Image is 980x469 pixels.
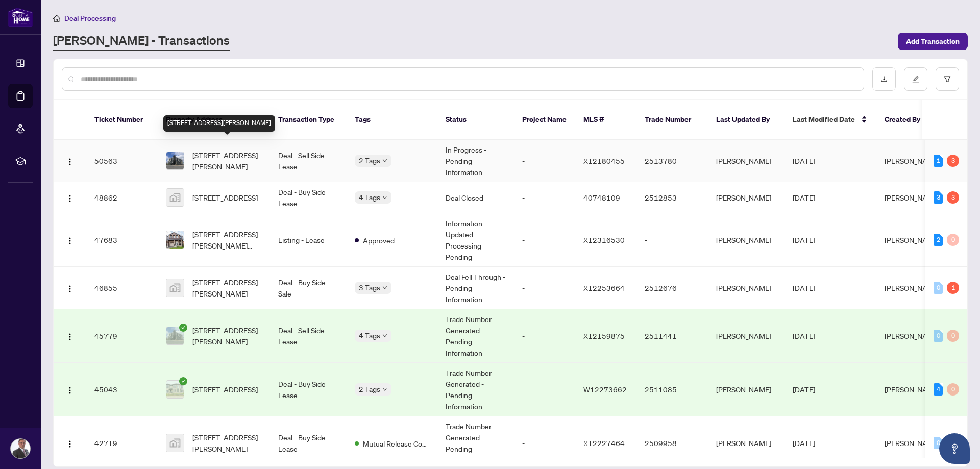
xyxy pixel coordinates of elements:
[939,433,970,464] button: Open asap
[192,150,262,172] span: [STREET_ADDRESS][PERSON_NAME]
[583,283,625,292] span: X12253664
[158,100,270,140] th: Property Address
[793,235,815,244] span: [DATE]
[785,100,876,140] th: Last Modified Date
[793,156,815,165] span: [DATE]
[636,363,708,416] td: 2511085
[382,158,387,163] span: down
[437,100,514,140] th: Status
[583,438,625,448] span: X12227464
[898,33,968,50] button: Add Transaction
[514,140,575,182] td: -
[270,213,347,267] td: Listing - Lease
[437,182,514,213] td: Deal Closed
[437,267,514,309] td: Deal Fell Through - Pending Information
[66,194,74,203] img: Logo
[66,440,74,448] img: Logo
[575,100,636,140] th: MLS #
[86,213,158,267] td: 47683
[934,282,943,294] div: 0
[270,100,347,140] th: Transaction Type
[62,280,78,296] button: Logo
[359,383,380,395] span: 2 Tags
[270,309,347,363] td: Deal - Sell Side Lease
[885,331,940,340] span: [PERSON_NAME]
[359,155,380,166] span: 2 Tags
[166,279,184,297] img: thumbnail-img
[583,331,625,340] span: X12159875
[514,182,575,213] td: -
[166,327,184,344] img: thumbnail-img
[166,381,184,398] img: thumbnail-img
[947,282,959,294] div: 1
[514,213,575,267] td: -
[66,237,74,245] img: Logo
[934,330,943,342] div: 0
[708,213,785,267] td: [PERSON_NAME]
[66,386,74,394] img: Logo
[86,140,158,182] td: 50563
[885,193,940,202] span: [PERSON_NAME]
[912,76,919,83] span: edit
[936,67,959,91] button: filter
[66,158,74,166] img: Logo
[904,67,927,91] button: edit
[382,333,387,338] span: down
[437,140,514,182] td: In Progress - Pending Information
[947,155,959,167] div: 3
[793,283,815,292] span: [DATE]
[179,377,187,385] span: check-circle
[583,385,627,394] span: W12273662
[583,156,625,165] span: X12180455
[934,191,943,204] div: 3
[166,231,184,249] img: thumbnail-img
[944,76,951,83] span: filter
[708,363,785,416] td: [PERSON_NAME]
[876,100,938,140] th: Created By
[514,267,575,309] td: -
[934,437,943,449] div: 0
[11,439,30,458] img: Profile Icon
[363,235,395,246] span: Approved
[8,8,33,27] img: logo
[86,363,158,416] td: 45043
[270,363,347,416] td: Deal - Buy Side Lease
[382,387,387,392] span: down
[636,100,708,140] th: Trade Number
[934,155,943,167] div: 1
[62,381,78,398] button: Logo
[793,114,855,125] span: Last Modified Date
[192,432,262,454] span: [STREET_ADDRESS][PERSON_NAME]
[947,234,959,246] div: 0
[880,76,888,83] span: download
[359,330,380,341] span: 4 Tags
[62,435,78,451] button: Logo
[885,235,940,244] span: [PERSON_NAME]
[793,193,815,202] span: [DATE]
[583,193,620,202] span: 40748109
[166,189,184,206] img: thumbnail-img
[62,189,78,206] button: Logo
[906,33,960,50] span: Add Transaction
[947,383,959,396] div: 0
[192,384,258,395] span: [STREET_ADDRESS]
[636,140,708,182] td: 2513780
[514,363,575,416] td: -
[885,385,940,394] span: [PERSON_NAME]
[53,15,60,22] span: home
[166,152,184,169] img: thumbnail-img
[382,195,387,200] span: down
[270,182,347,213] td: Deal - Buy Side Lease
[66,285,74,293] img: Logo
[514,100,575,140] th: Project Name
[437,363,514,416] td: Trade Number Generated - Pending Information
[793,331,815,340] span: [DATE]
[947,330,959,342] div: 0
[163,115,275,132] div: [STREET_ADDRESS][PERSON_NAME]
[270,267,347,309] td: Deal - Buy Side Sale
[382,285,387,290] span: down
[885,438,940,448] span: [PERSON_NAME]
[192,229,262,251] span: [STREET_ADDRESS][PERSON_NAME][PERSON_NAME]
[86,267,158,309] td: 46855
[636,309,708,363] td: 2511441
